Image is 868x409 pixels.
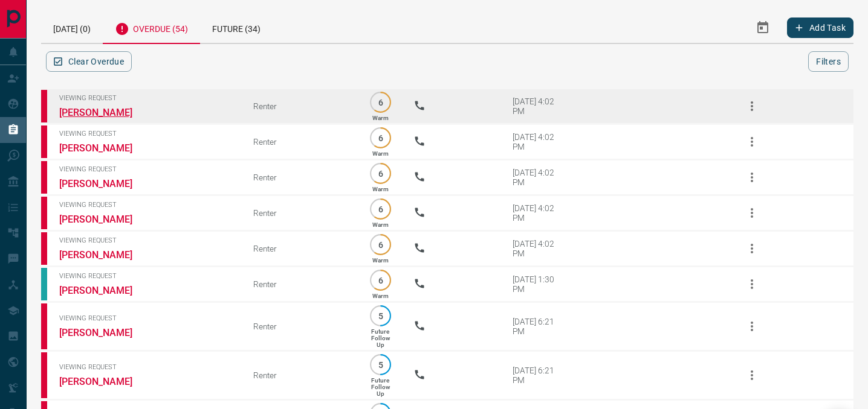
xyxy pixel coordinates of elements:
p: Warm [372,221,389,228]
div: Renter [253,279,347,289]
span: Viewing Request [59,363,235,371]
p: Warm [372,115,389,121]
p: 6 [376,204,385,214]
div: Future (34) [200,12,273,43]
div: [DATE] 1:30 PM [513,274,564,294]
div: [DATE] 4:02 PM [513,203,564,223]
div: property.ca [41,90,47,122]
p: 6 [376,240,385,249]
div: [DATE] 4:02 PM [513,97,564,116]
div: Renter [253,370,347,380]
div: Renter [253,101,347,111]
div: Renter [253,137,347,147]
span: Viewing Request [59,165,235,173]
p: 6 [376,98,385,107]
div: [DATE] 6:21 PM [513,366,564,385]
span: Viewing Request [59,201,235,209]
div: [DATE] 6:21 PM [513,317,564,336]
div: [DATE] 4:02 PM [513,168,564,187]
p: 6 [376,276,385,285]
a: [PERSON_NAME] [59,107,150,118]
button: Clear Overdue [46,51,132,72]
span: Viewing Request [59,236,235,244]
p: Warm [372,150,389,157]
span: Viewing Request [59,130,235,138]
div: Overdue (54) [103,12,200,44]
a: [PERSON_NAME] [59,376,150,387]
a: [PERSON_NAME] [59,285,150,296]
span: Viewing Request [59,94,235,102]
p: 5 [376,360,385,369]
div: property.ca [41,303,47,349]
p: Warm [372,186,389,192]
p: Future Follow Up [371,328,390,348]
button: Add Task [787,17,853,38]
a: [PERSON_NAME] [59,178,150,189]
span: Viewing Request [59,272,235,280]
div: property.ca [41,352,47,398]
div: property.ca [41,161,47,194]
button: Select Date Range [748,13,777,42]
div: [DATE] (0) [41,12,103,43]
div: [DATE] 4:02 PM [513,132,564,151]
div: property.ca [41,197,47,229]
p: 6 [376,133,385,142]
span: Viewing Request [59,314,235,322]
a: [PERSON_NAME] [59,249,150,261]
div: property.ca [41,125,47,158]
button: Filters [808,51,849,72]
div: Renter [253,244,347,253]
div: condos.ca [41,268,47,300]
p: 5 [376,311,385,320]
div: [DATE] 4:02 PM [513,239,564,258]
a: [PERSON_NAME] [59,142,150,154]
p: Future Follow Up [371,377,390,397]
div: Renter [253,173,347,182]
div: Renter [253,322,347,331]
div: Renter [253,208,347,218]
a: [PERSON_NAME] [59,327,150,338]
p: 6 [376,169,385,178]
p: Warm [372,257,389,264]
p: Warm [372,293,389,299]
a: [PERSON_NAME] [59,214,150,225]
div: property.ca [41,232,47,265]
